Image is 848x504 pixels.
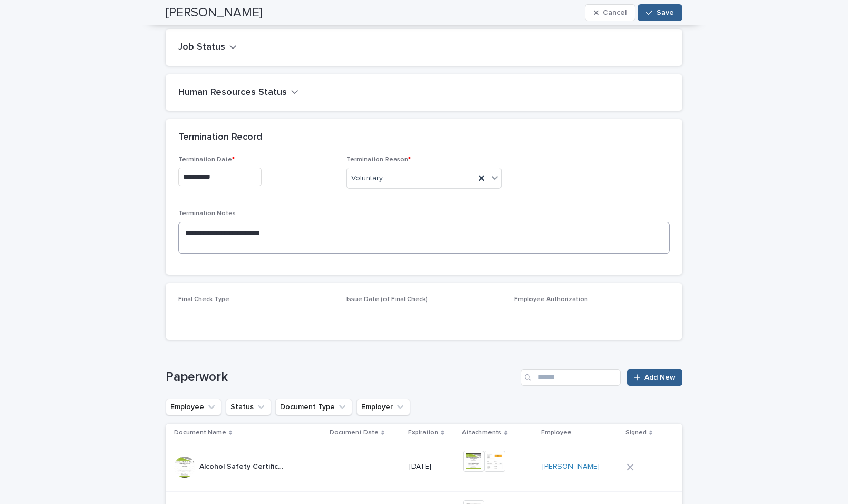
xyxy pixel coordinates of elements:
button: Cancel [585,4,635,21]
span: Cancel [603,9,627,16]
p: Alcohol Safety Certification | Wilkes | Great White Venice [199,460,290,471]
span: Save [657,9,674,16]
span: Termination Reason [346,157,411,163]
p: - [514,307,670,318]
p: Document Name [174,427,226,439]
span: Termination Date [178,157,235,163]
button: Employer [356,399,410,415]
h1: Paperwork [166,370,516,385]
p: Employee [541,427,572,439]
h2: Termination Record [178,132,262,143]
button: Document Type [275,399,352,415]
p: Expiration [408,427,438,439]
h2: Job Status [178,42,225,53]
p: - [178,307,334,318]
span: Add New [644,374,676,381]
span: Voluntary [351,173,383,184]
button: Employee [166,399,221,415]
p: Signed [625,427,647,439]
a: [PERSON_NAME] [542,462,600,471]
span: Issue Date (of Final Check) [346,296,428,303]
a: Add New [627,369,682,386]
span: Termination Notes [178,210,236,217]
button: Status [226,399,271,415]
input: Search [521,369,621,386]
p: - [331,462,401,471]
h2: Human Resources Status [178,87,287,99]
button: Save [638,4,682,21]
span: Employee Authorization [514,296,588,303]
p: [DATE] [409,462,455,471]
p: Attachments [462,427,502,439]
button: Human Resources Status [178,87,298,99]
p: Document Date [330,427,379,439]
button: Job Status [178,42,237,53]
span: Final Check Type [178,296,229,303]
p: - [346,307,502,318]
h2: [PERSON_NAME] [166,5,263,21]
tr: Alcohol Safety Certification | [PERSON_NAME] | Great White VeniceAlcohol Safety Certification | [... [166,442,682,492]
